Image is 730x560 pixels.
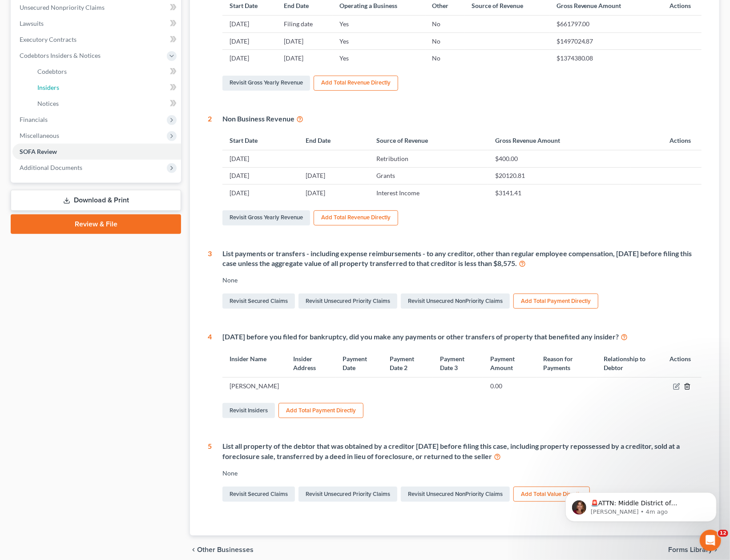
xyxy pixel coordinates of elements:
[631,131,702,150] th: Actions
[222,114,702,124] div: Non Business Revenue
[597,349,662,377] th: Relationship to Debtor
[197,546,254,553] span: Other Businesses
[668,546,712,553] span: Forms Library
[425,32,465,49] td: No
[20,132,59,139] span: Miscellaneous
[483,349,536,377] th: Payment Amount
[536,349,597,377] th: Reason for Payments
[11,190,181,211] a: Download & Print
[278,403,363,418] button: Add Total Payment Directly
[488,131,631,150] th: Gross Revenue Amount
[37,68,67,75] span: Codebtors
[488,167,631,184] td: $20120.81
[401,487,510,502] a: Revisit Unsecured NonPriority Claims
[12,32,181,48] a: Executory Contracts
[222,469,702,478] div: None
[222,332,702,342] div: [DATE] before you filed for bankruptcy, did you make any payments or other transfers of property ...
[208,332,212,420] div: 4
[298,294,397,309] a: Revisit Unsecured Priority Claims
[208,441,212,504] div: 5
[369,185,488,201] td: Interest Income
[222,276,702,285] div: None
[222,150,298,167] td: [DATE]
[299,167,370,184] td: [DATE]
[20,4,105,11] span: Unsecured Nonpriority Claims
[483,377,536,394] td: 0.00
[488,185,631,201] td: $3141.41
[513,294,598,309] button: Add Total Payment Directly
[513,487,590,502] button: Add Total Value Directly
[425,16,465,32] td: No
[298,487,397,502] a: Revisit Unsecured Priority Claims
[222,167,298,184] td: [DATE]
[552,474,730,536] iframe: Intercom notifications message
[222,377,286,394] td: [PERSON_NAME]
[12,16,181,32] a: Lawsuits
[222,16,277,32] td: [DATE]
[332,16,425,32] td: Yes
[314,76,398,91] button: Add Total Revenue Directly
[222,76,310,91] a: Revisit Gross Yearly Revenue
[662,349,702,377] th: Actions
[222,349,286,377] th: Insider Name
[12,144,181,160] a: SOFA Review
[425,50,465,67] td: No
[549,50,651,67] td: $1374380.08
[11,214,181,234] a: Review & File
[20,20,44,27] span: Lawsuits
[277,32,332,49] td: [DATE]
[369,131,488,150] th: Source of Revenue
[37,84,59,91] span: Insiders
[20,116,48,123] span: Financials
[20,52,101,59] span: Codebtors Insiders & Notices
[190,546,197,553] i: chevron_left
[20,164,82,171] span: Additional Documents
[20,148,57,155] span: SOFA Review
[222,50,277,67] td: [DATE]
[549,16,651,32] td: $661797.00
[30,96,181,112] a: Notices
[369,150,488,167] td: Retribution
[332,32,425,49] td: Yes
[277,50,332,67] td: [DATE]
[222,131,298,150] th: Start Date
[222,487,295,502] a: Revisit Secured Claims
[299,185,370,201] td: [DATE]
[433,349,483,377] th: Payment Date 3
[549,32,651,49] td: $1497024.87
[369,167,488,184] td: Grants
[488,150,631,167] td: $400.00
[332,50,425,67] td: Yes
[383,349,433,377] th: Payment Date 2
[286,349,335,377] th: Insider Address
[401,294,510,309] a: Revisit Unsecured NonPriority Claims
[700,530,721,551] iframe: Intercom live chat
[718,530,728,537] span: 12
[190,546,254,553] button: chevron_left Other Businesses
[668,546,719,553] button: Forms Library chevron_right
[30,80,181,96] a: Insiders
[222,185,298,201] td: [DATE]
[222,249,702,269] div: List payments or transfers - including expense reimbursements - to any creditor, other than regul...
[30,64,181,80] a: Codebtors
[222,210,310,226] a: Revisit Gross Yearly Revenue
[20,36,77,43] span: Executory Contracts
[208,249,212,311] div: 3
[277,16,332,32] td: Filing date
[222,441,702,462] div: List all property of the debtor that was obtained by a creditor [DATE] before filing this case, i...
[335,349,383,377] th: Payment Date
[299,131,370,150] th: End Date
[314,210,398,226] button: Add Total Revenue Directly
[222,32,277,49] td: [DATE]
[222,294,295,309] a: Revisit Secured Claims
[208,114,212,227] div: 2
[37,100,59,107] span: Notices
[222,403,275,418] a: Revisit Insiders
